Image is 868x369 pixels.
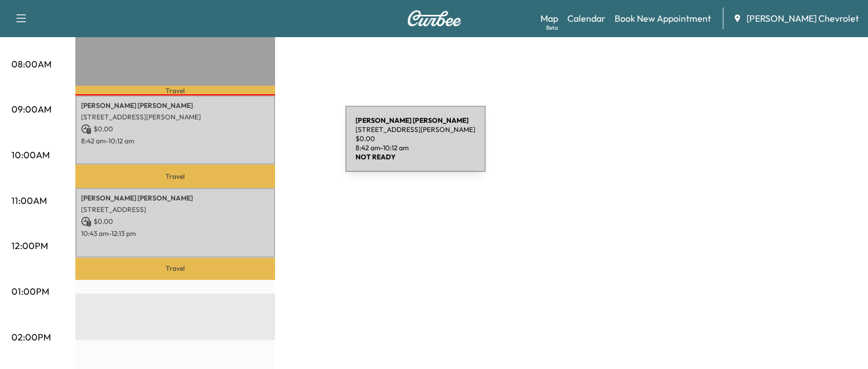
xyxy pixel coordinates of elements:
[11,148,50,162] p: 10:00AM
[615,11,711,25] a: Book New Appointment
[11,284,49,298] p: 01:00PM
[567,11,605,25] a: Calendar
[540,11,558,25] a: MapBeta
[11,330,51,344] p: 02:00PM
[11,194,47,207] p: 11:00AM
[81,229,269,238] p: 10:43 am - 12:13 pm
[75,165,275,188] p: Travel
[546,23,558,32] div: Beta
[11,57,51,71] p: 08:00AM
[81,205,269,214] p: [STREET_ADDRESS]
[81,137,269,146] p: 8:42 am - 10:12 am
[81,194,269,203] p: [PERSON_NAME] [PERSON_NAME]
[11,239,48,252] p: 12:00PM
[81,101,269,110] p: [PERSON_NAME] [PERSON_NAME]
[81,216,269,227] p: $ 0.00
[11,102,51,116] p: 09:00AM
[75,86,275,95] p: Travel
[81,113,269,122] p: [STREET_ADDRESS][PERSON_NAME]
[407,10,462,26] img: Curbee Logo
[75,258,275,280] p: Travel
[746,11,859,25] span: [PERSON_NAME] Chevrolet
[81,124,269,134] p: $ 0.00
